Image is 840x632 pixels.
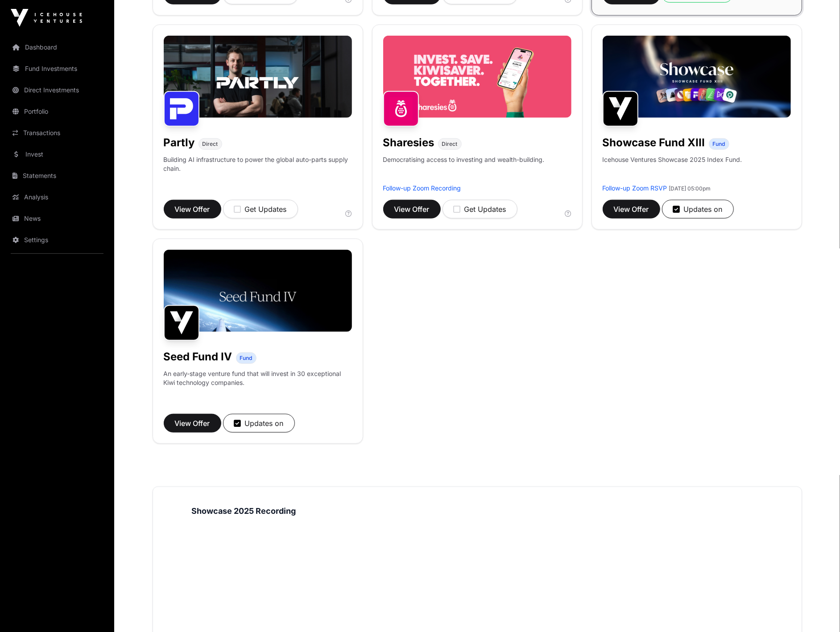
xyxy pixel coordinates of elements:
img: Icehouse Ventures Logo [11,9,82,27]
button: Updates on [223,414,295,433]
a: Invest [7,145,107,164]
span: Fund [240,355,252,362]
img: Showcase-Fund-Banner-1.jpg [603,36,791,118]
div: Updates on [673,204,723,215]
img: Seed-Fund-4_Banner.jpg [164,250,352,332]
div: Get Updates [234,204,287,215]
strong: Showcase 2025 Recording [192,506,296,516]
span: [DATE] 05:00pm [669,185,711,192]
button: Get Updates [443,200,517,219]
span: View Offer [394,204,430,215]
p: An early-stage venture fund that will invest in 30 exceptional Kiwi technology companies. [164,369,352,387]
a: Analysis [7,187,107,207]
span: View Offer [614,204,649,215]
p: Building AI infrastructure to power the global auto-parts supply chain. [164,155,352,184]
h1: Sharesies [383,136,434,150]
img: Partly-Banner.jpg [164,36,352,118]
a: Direct Investments [7,80,107,100]
span: View Offer [175,204,210,215]
div: Get Updates [454,204,506,215]
button: Updates on [662,200,734,219]
button: View Offer [603,200,660,219]
p: Icehouse Ventures Showcase 2025 Index Fund. [603,155,742,164]
h1: Seed Fund IV [164,350,232,364]
img: Partly [164,91,199,127]
iframe: Chat Widget [795,589,840,632]
p: Democratising access to investing and wealth-building. [383,155,545,184]
span: Direct [203,140,218,148]
h1: Partly [164,136,195,150]
span: View Offer [175,418,210,429]
a: Transactions [7,123,107,143]
img: Sharesies [383,91,419,127]
img: Sharesies-Banner.jpg [383,36,571,118]
span: Direct [442,140,458,148]
a: Fund Investments [7,59,107,78]
h1: Showcase Fund XIII [603,136,705,150]
span: Fund [713,140,725,148]
a: Follow-up Zoom RSVP [603,184,667,192]
button: View Offer [164,200,221,219]
a: Follow-up Zoom Recording [383,184,461,192]
a: Settings [7,230,107,250]
a: Dashboard [7,37,107,57]
img: Showcase Fund XIII [603,91,638,127]
a: Statements [7,166,107,186]
div: Updates on [234,418,284,429]
button: View Offer [383,200,441,219]
a: News [7,209,107,228]
button: View Offer [164,414,221,433]
a: Portfolio [7,102,107,121]
button: Get Updates [223,200,298,219]
img: Seed Fund IV [164,305,199,341]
